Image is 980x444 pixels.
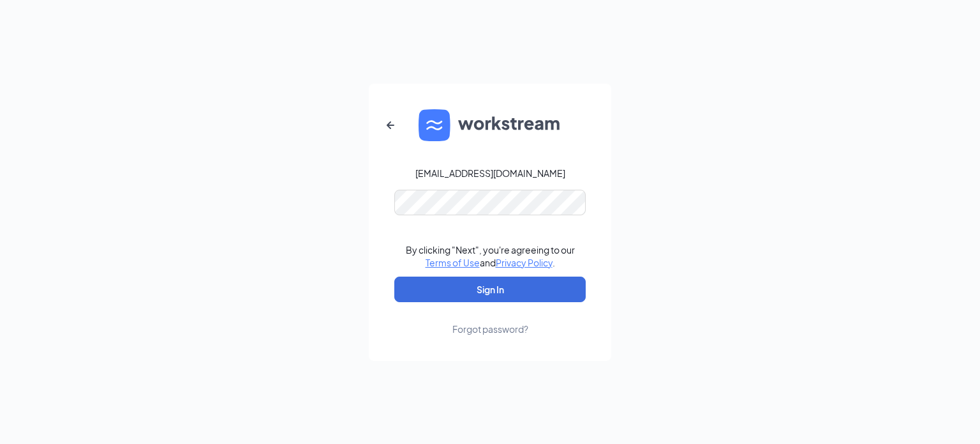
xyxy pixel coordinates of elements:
img: WS logo and Workstream text [419,109,561,141]
div: Forgot password? [452,323,528,335]
svg: ArrowLeftNew [383,118,398,133]
a: Terms of Use [426,257,480,268]
a: Forgot password? [452,302,528,335]
div: [EMAIL_ADDRESS][DOMAIN_NAME] [415,167,565,180]
button: Sign In [394,277,586,302]
button: ArrowLeftNew [375,110,406,141]
a: Privacy Policy [496,257,553,268]
div: By clicking "Next", you're agreeing to our and . [406,243,575,269]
